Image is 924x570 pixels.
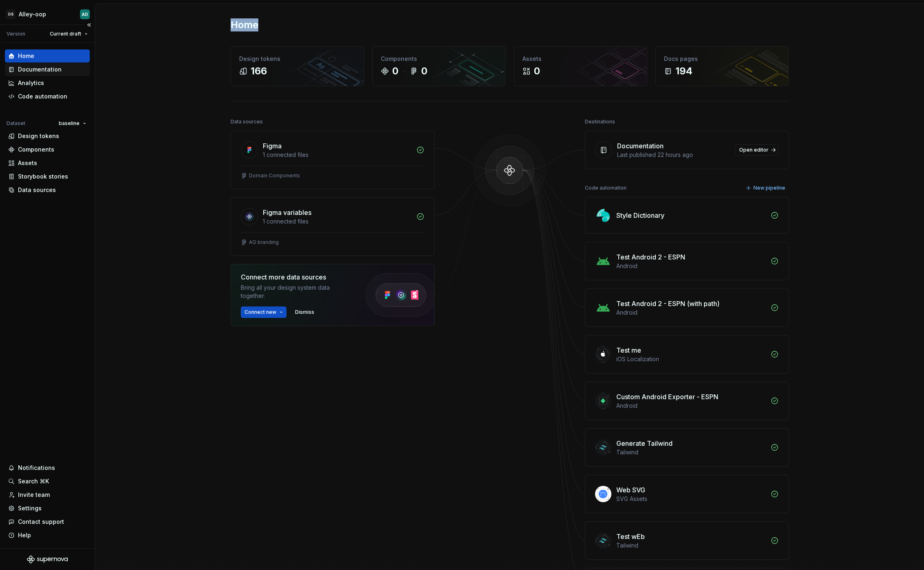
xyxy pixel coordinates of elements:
[616,355,766,363] div: iOS Localization
[18,92,67,101] div: Code automation
[251,65,267,78] div: 166
[18,145,54,154] div: Components
[2,5,93,23] button: DSAlley-oopAD
[522,55,639,63] div: Assets
[231,18,258,31] h2: Home
[18,477,49,485] div: Search ⌘K
[534,65,540,78] div: 0
[616,495,766,503] div: SVG Assets
[18,464,55,472] div: Notifications
[616,485,645,495] div: Web SVG
[616,402,766,410] div: Android
[291,306,318,318] button: Dismiss
[739,147,769,153] span: Open editor
[231,197,435,256] a: Figma variables1 connected filesAO branding
[50,31,81,37] span: Current draft
[249,172,300,179] div: Domain Components
[616,345,641,355] div: Test me
[616,541,766,550] div: Tailwind
[241,306,287,318] button: Connect new
[585,182,626,194] div: Code automation
[616,252,685,262] div: Test Android 2 - ESPN
[18,52,34,60] div: Home
[743,182,789,194] button: New pipeline
[83,19,95,31] button: Collapse sidebar
[231,116,263,127] div: Data sources
[295,309,314,315] span: Dismiss
[59,120,80,127] span: baseline
[664,55,780,63] div: Docs pages
[263,208,311,217] div: Figma variables
[19,10,46,18] div: Alley-oop
[18,186,56,194] div: Data sources
[655,46,789,86] a: Docs pages194
[18,65,62,74] div: Documentation
[616,438,673,448] div: Generate Tailwind
[6,9,16,19] div: DS
[5,90,90,103] a: Code automation
[18,491,50,499] div: Invite team
[241,284,351,300] div: Bring all your design system data together.
[5,488,90,501] a: Invite team
[392,65,398,78] div: 0
[18,518,64,526] div: Contact support
[421,65,427,78] div: 0
[5,156,90,170] a: Assets
[617,151,731,159] div: Last published 22 hours ago
[241,272,351,282] div: Connect more data sources
[5,515,90,528] button: Contact support
[263,217,411,226] div: 1 connected files
[27,555,68,563] svg: Supernova Logo
[585,116,615,127] div: Destinations
[18,504,42,512] div: Settings
[18,159,37,167] div: Assets
[231,131,435,189] a: Figma1 connected filesDomain Components
[82,11,88,18] div: AD
[616,262,766,270] div: Android
[5,183,90,197] a: Data sources
[18,79,44,87] div: Analytics
[18,132,59,140] div: Design tokens
[46,28,91,40] button: Current draft
[5,461,90,474] button: Notifications
[616,392,718,402] div: Custom Android Exporter - ESPN
[753,185,785,191] span: New pipeline
[5,502,90,515] a: Settings
[5,143,90,156] a: Components
[244,309,276,315] span: Connect new
[5,529,90,542] button: Help
[616,308,766,317] div: Android
[18,531,31,539] div: Help
[239,55,355,63] div: Design tokens
[616,448,766,456] div: Tailwind
[5,130,90,143] a: Design tokens
[372,46,506,86] a: Components00
[735,144,779,156] a: Open editor
[5,475,90,488] button: Search ⌘K
[381,55,497,63] div: Components
[7,31,25,37] div: Version
[263,151,411,159] div: 1 connected files
[5,63,90,76] a: Documentation
[514,46,647,86] a: Assets0
[263,141,282,151] div: Figma
[5,76,90,89] a: Analytics
[616,210,664,220] div: Style Dictionary
[249,239,279,246] div: AO branding
[231,46,364,86] a: Design tokens166
[5,49,90,63] a: Home
[617,141,664,151] div: Documentation
[55,118,90,129] button: baseline
[7,120,25,127] div: Dataset
[616,532,645,541] div: Test wEb
[5,170,90,183] a: Storybook stories
[18,172,68,181] div: Storybook stories
[616,299,720,308] div: Test Android 2 - ESPN (with path)
[675,65,693,78] div: 194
